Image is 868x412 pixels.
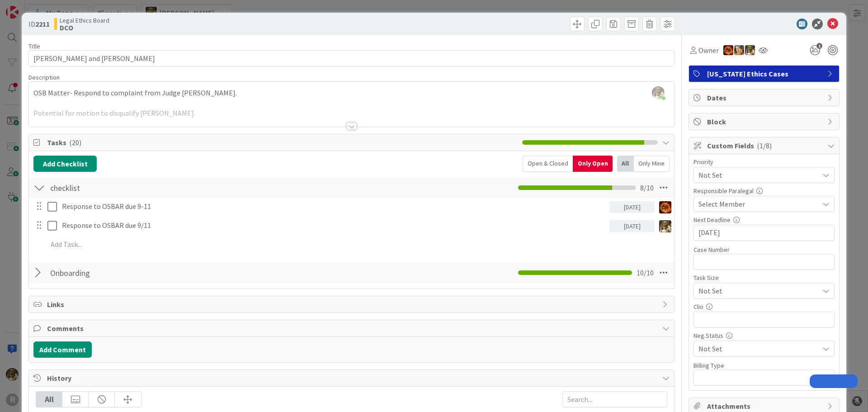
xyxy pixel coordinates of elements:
[35,19,50,28] b: 2211
[707,92,823,103] span: Dates
[47,265,250,281] input: Add Checklist...
[698,225,830,241] input: MM/DD/YYYY
[33,341,92,358] button: Add Comment
[698,169,814,181] span: Not Set
[33,88,670,98] p: OSB Matter- Respond to complaint from Judge [PERSON_NAME].
[693,332,835,339] div: Neg.Status
[745,45,755,55] img: DG
[60,24,109,31] b: DCO
[659,201,671,213] img: TR
[637,267,654,278] span: 10 / 10
[60,17,109,24] span: Legal Ethics Board
[47,373,658,384] span: History
[47,137,518,148] span: Tasks
[698,45,719,56] span: Owner
[652,86,665,99] img: yW9LRPfq2I1p6cQkqhMnMPjKb8hcA9gF.jpg
[693,303,835,310] div: Clio
[707,68,823,79] span: [US_STATE] Ethics Cases
[28,50,675,66] input: type card name here...
[693,275,835,281] div: Task Size
[693,361,724,369] label: Billing Type
[707,401,823,412] span: Attachments
[659,220,671,232] img: DG
[609,220,655,232] div: [DATE]
[723,45,733,55] img: TR
[609,201,655,213] div: [DATE]
[698,284,814,297] span: Not Set
[634,156,670,172] div: Only Mine
[47,299,658,310] span: Links
[47,180,250,196] input: Add Checklist...
[707,140,823,151] span: Custom Fields
[698,199,745,209] span: Select Member
[734,45,744,55] img: SB
[62,201,606,212] p: Response to OSBAR due 9-11
[693,217,835,223] div: Next Deadline
[523,156,573,172] div: Open & Closed
[816,43,822,49] span: 1
[693,159,835,165] div: Priority
[62,220,606,231] p: Response to OSBAR due 9/11
[573,156,613,172] div: Only Open
[562,391,667,407] input: Search...
[698,342,814,355] span: Not Set
[617,156,634,172] div: All
[757,141,772,150] span: ( 1/8 )
[47,323,658,334] span: Comments
[693,188,835,194] div: Responsible Paralegal
[640,182,654,193] span: 8 / 10
[28,19,50,29] span: ID
[693,246,730,254] label: Case Number
[36,392,62,407] div: All
[69,138,81,147] span: ( 20 )
[707,116,823,127] span: Block
[28,42,40,50] label: Title
[33,156,97,172] button: Add Checklist
[28,73,60,81] span: Description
